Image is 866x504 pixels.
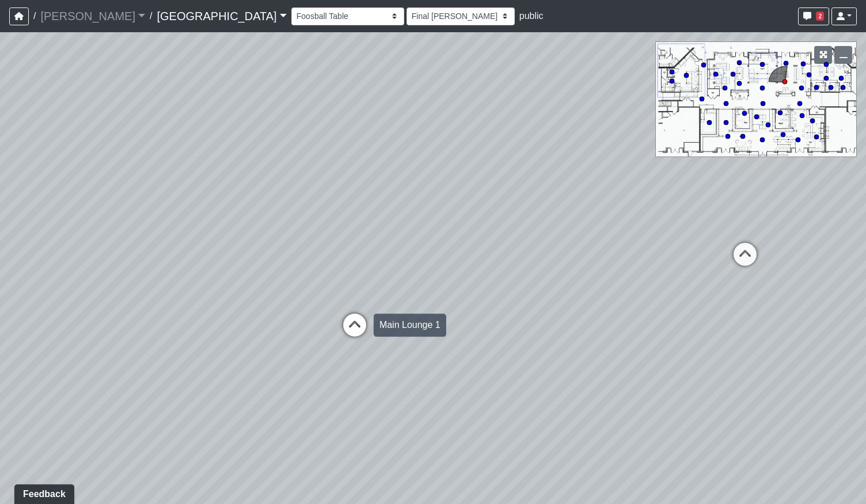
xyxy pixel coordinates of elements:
span: / [145,5,157,28]
span: / [29,5,40,28]
a: [GEOGRAPHIC_DATA] [157,5,286,28]
button: 2 [798,7,829,25]
iframe: Ybug feedback widget [9,481,77,504]
div: Main Lounge 1 [374,314,446,337]
a: [PERSON_NAME] [40,5,145,28]
span: public [519,11,544,21]
span: 2 [816,12,824,21]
